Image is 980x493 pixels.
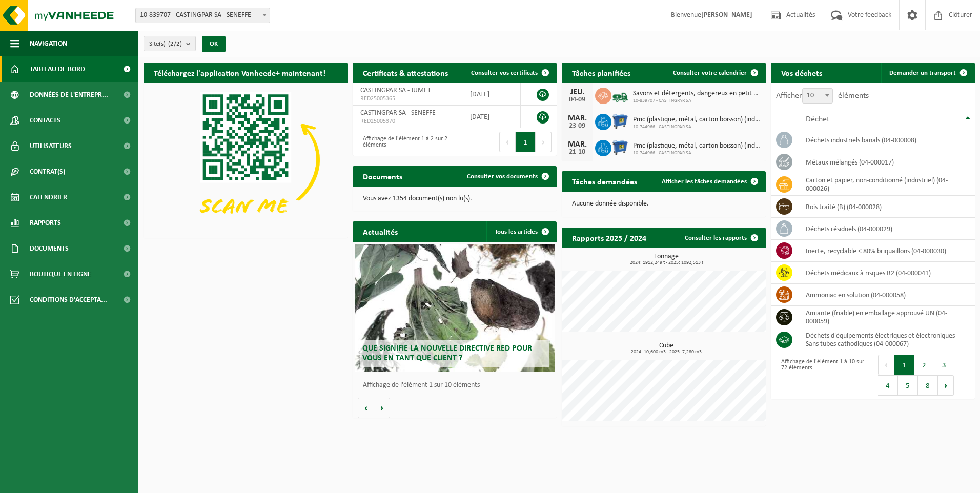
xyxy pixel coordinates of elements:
h2: Actualités [353,221,408,241]
count: (2/2) [168,40,182,47]
h2: Téléchargez l'application Vanheede+ maintenant! [144,63,336,83]
span: RED25005370 [360,117,454,126]
button: Previous [499,132,516,152]
button: Next [938,375,954,396]
span: 10 [802,88,833,104]
span: Tableau de bord [30,56,85,82]
td: déchets industriels banals (04-000008) [798,129,975,151]
img: WB-0660-HPE-BE-01 [611,138,629,156]
label: Afficher éléments [776,92,869,100]
button: Vorige [358,398,374,418]
span: Pmc (plastique, métal, carton boisson) (industriel) [633,116,761,124]
div: MAR. [567,140,587,149]
span: 10 [803,89,832,103]
span: 10-839707 - CASTINGPAR SA - SENEFFE [136,8,270,23]
span: Contacts [30,108,60,133]
div: Affichage de l'élément 1 à 2 sur 2 éléments [358,131,450,153]
span: Utilisateurs [30,133,72,159]
button: OK [202,36,226,52]
td: déchets d'équipements électriques et électroniques - Sans tubes cathodiques (04-000067) [798,328,975,351]
span: Contrat(s) [30,159,65,184]
p: Affichage de l'élément 1 sur 10 éléments [363,382,552,389]
span: 10-839707 - CASTINGPAR SA - SENEFFE [135,8,270,23]
td: [DATE] [462,106,521,128]
td: déchets résiduels (04-000029) [798,218,975,240]
button: Previous [878,355,894,375]
td: inerte, recyclable < 80% briquaillons (04-000030) [798,240,975,262]
h2: Rapports 2025 / 2024 [562,228,657,248]
button: Next [536,132,552,152]
span: Rapports [30,210,61,236]
span: Navigation [30,31,67,56]
h2: Tâches planifiées [562,63,641,83]
button: 3 [934,355,954,375]
button: 4 [878,375,898,396]
h3: Cube [567,342,766,355]
div: 21-10 [567,149,587,156]
button: 1 [894,355,914,375]
h2: Vos déchets [771,63,832,83]
td: Ammoniac en solution (04-000058) [798,284,975,306]
span: Calendrier [30,184,67,210]
a: Demander un transport [881,63,974,83]
span: Site(s) [149,36,182,52]
h2: Documents [353,166,413,186]
div: Affichage de l'élément 1 à 10 sur 72 éléments [776,354,868,397]
span: Consulter vos certificats [471,70,538,76]
button: 8 [918,375,938,396]
p: Aucune donnée disponible. [572,200,756,208]
span: 10-744966 - CASTINGPAR SA [633,150,761,156]
span: Boutique en ligne [30,261,91,287]
a: Consulter vos documents [459,166,556,187]
span: CASTINGPAR SA - SENEFFE [360,109,436,117]
img: BL-LQ-LV [611,86,629,104]
span: 2024: 1912,249 t - 2025: 1092,513 t [567,260,766,265]
span: Afficher les tâches demandées [662,178,747,185]
span: CASTINGPAR SA - JUMET [360,87,431,94]
a: Afficher les tâches demandées [654,171,765,192]
a: Que signifie la nouvelle directive RED pour vous en tant que client ? [355,244,555,372]
td: [DATE] [462,83,521,106]
button: 5 [898,375,918,396]
button: 2 [914,355,934,375]
div: 23-09 [567,122,587,130]
a: Tous les articles [486,221,556,242]
td: déchets médicaux à risques B2 (04-000041) [798,262,975,284]
span: 10-839707 - CASTINGPAR SA [633,98,761,104]
span: Que signifie la nouvelle directive RED pour vous en tant que client ? [362,344,532,362]
strong: [PERSON_NAME] [701,11,752,19]
span: Consulter vos documents [467,173,538,180]
span: Déchet [806,115,829,124]
h2: Tâches demandées [562,171,647,191]
td: bois traité (B) (04-000028) [798,196,975,218]
td: métaux mélangés (04-000017) [798,151,975,173]
button: 1 [516,132,536,152]
button: Site(s)(2/2) [144,36,196,51]
td: amiante (friable) en emballage approuvé UN (04-000059) [798,306,975,328]
span: Conditions d'accepta... [30,287,107,313]
span: 2024: 10,600 m3 - 2025: 7,280 m3 [567,350,766,355]
span: Données de l'entrepr... [30,82,108,108]
a: Consulter votre calendrier [665,63,765,83]
h2: Certificats & attestations [353,63,458,83]
img: Download de VHEPlus App [144,83,348,236]
p: Vous avez 1354 document(s) non lu(s). [363,195,546,202]
span: Documents [30,236,69,261]
h3: Tonnage [567,253,766,265]
a: Consulter vos certificats [463,63,556,83]
div: MAR. [567,114,587,122]
button: Volgende [374,398,390,418]
span: RED25005365 [360,95,454,103]
span: Consulter votre calendrier [673,70,747,76]
span: Savons et détergents, dangereux en petit emballage [633,90,761,98]
span: Demander un transport [889,70,956,76]
img: WB-0660-HPE-BE-01 [611,112,629,130]
td: carton et papier, non-conditionné (industriel) (04-000026) [798,173,975,196]
span: 10-744966 - CASTINGPAR SA [633,124,761,130]
div: JEU. [567,88,587,96]
span: Pmc (plastique, métal, carton boisson) (industriel) [633,142,761,150]
a: Consulter les rapports [677,228,765,248]
div: 04-09 [567,96,587,104]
